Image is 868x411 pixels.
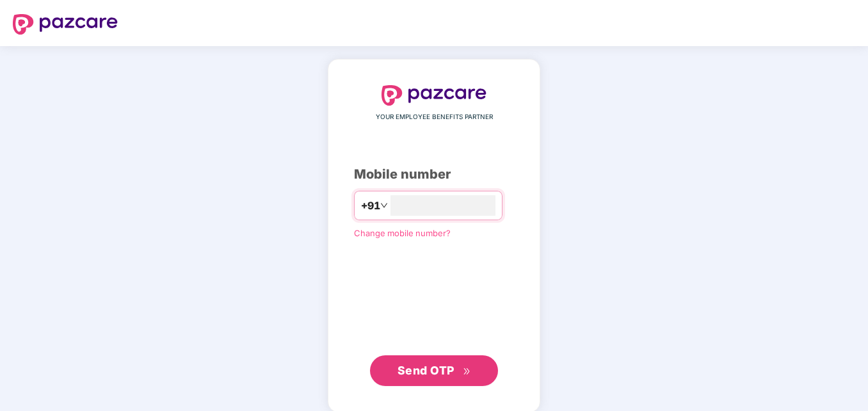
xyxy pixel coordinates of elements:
[361,198,380,214] span: +91
[382,85,486,106] img: logo
[370,355,498,386] button: Send OTPdouble-right
[13,14,118,35] img: logo
[380,202,388,209] span: down
[376,112,493,122] span: YOUR EMPLOYEE BENEFITS PARTNER
[463,367,471,376] span: double-right
[354,165,514,184] div: Mobile number
[398,364,454,377] span: Send OTP
[354,228,451,238] a: Change mobile number?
